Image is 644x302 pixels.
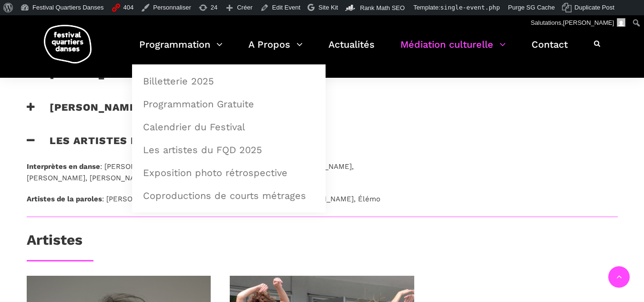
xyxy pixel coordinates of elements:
[563,19,614,26] span: [PERSON_NAME]
[137,139,320,161] a: Les artistes du FQD 2025
[532,36,568,64] a: Contact
[27,193,402,205] p: : [PERSON_NAME], [PERSON_NAME], [PERSON_NAME] ,[PERSON_NAME], Élémo
[44,25,92,63] img: logo-fqd-med
[27,101,255,125] h3: [PERSON_NAME] - origines (60min)
[137,93,320,115] a: Programmation Gratuite
[27,135,216,158] h3: Les artistes de la journée
[318,4,338,11] span: Site Kit
[328,36,375,64] a: Actualités
[360,4,405,11] span: Rank Math SEO
[400,36,506,64] a: Médiation culturelle
[27,231,82,255] h3: Artistes
[137,116,320,138] a: Calendrier du Festival
[137,162,320,184] a: Exposition photo rétrospective
[137,185,320,207] a: Coproductions de courts métrages
[27,195,102,203] strong: Artistes de la paroles
[440,4,500,11] span: single-event.php
[248,36,303,64] a: A Propos
[27,161,402,184] p: : [PERSON_NAME], [PERSON_NAME], [PERSON_NAME], [PERSON_NAME], [PERSON_NAME], [PERSON_NAME], [PERS...
[27,162,100,171] strong: Interprètes en danse
[137,70,320,92] a: Billetterie 2025
[27,68,239,92] h3: [PERSON_NAME]-langue (20min)
[139,36,223,64] a: Programmation
[527,15,629,31] a: Salutations,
